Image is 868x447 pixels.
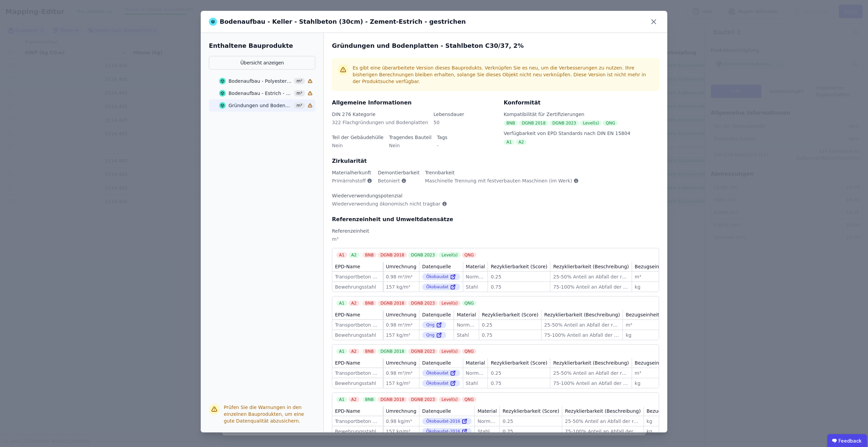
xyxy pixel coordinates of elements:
div: DGNB 2023 [550,120,579,126]
div: Nein [389,142,431,154]
div: 75-100% Anteil an Abfall der recycled wird [553,284,629,290]
div: Ökobaudat [422,273,460,280]
div: Level(s) [439,300,460,306]
div: DGNB 2018 [378,397,407,402]
div: Normalbeton [477,418,497,425]
div: Umrechnung [386,311,416,318]
div: Bewehrungsstahl [335,284,380,290]
div: 157 kg/m³ [386,428,416,435]
div: kg [635,284,668,290]
div: DGNB 2023 [408,300,437,306]
div: - [437,142,448,154]
div: Rezyklierbarkeit (Score) [491,359,547,366]
div: Material [466,359,485,366]
div: Normalbeton [457,322,476,328]
div: Nein [332,142,383,154]
div: 322 Flachgründungen und Bodenplatten [332,119,428,131]
div: 0.98 m³/m² [386,273,416,280]
span: Primärrohstoff [332,177,366,184]
div: Stahl [477,428,497,435]
div: DGNB 2018 [378,349,407,354]
div: QNG [462,252,477,258]
div: A1 [336,252,347,258]
div: Konformität [504,99,659,107]
div: Datenquelle [422,359,451,366]
div: A1 [336,397,347,402]
div: Transportbeton C30/37 [335,273,380,280]
div: Stahl [466,284,485,290]
div: Bodenaufbau - Estrich - fließend - Zement [229,90,292,97]
div: QNG [462,397,477,402]
div: Bewehrungsstahl [335,428,380,435]
div: kg [626,332,659,338]
span: m³ [294,102,305,109]
div: 0.75 [502,428,559,435]
div: Gründungen und Bodenplatten - Stahlbeton C30/37, 2% [229,102,292,109]
div: 0.75 [491,284,547,290]
div: BNB [362,397,376,402]
div: Bezugseinheit [647,408,680,414]
div: BNB [362,300,376,306]
div: Tags [437,134,448,141]
div: Trennbarkeit [425,169,579,176]
div: Materialherkunft [332,169,372,176]
div: Material [466,263,485,270]
div: A2 [349,300,359,306]
div: 157 kg/m² [386,332,416,338]
div: DGNB 2018 [519,120,548,126]
div: Bodenaufbau - Polyesterbeschichtung - 0,02cm [229,78,292,84]
div: Verfügbarkeit von EPD Standards nach DIN EN 15804 [504,130,659,137]
div: Umrechnung [386,359,416,366]
div: Qng [422,332,446,338]
div: 75-100% Anteil an Abfall der recycled wird [565,428,640,435]
div: 0.25 [502,418,559,425]
div: BNB [504,120,518,126]
div: DGNB 2018 [378,300,407,306]
div: Ökobaudat-2016 [422,418,472,425]
div: QNG [462,349,477,354]
div: EPD-Name [335,263,360,270]
div: 0.75 [482,332,538,338]
div: Bezugseinheit [635,359,668,366]
div: DGNB 2023 [408,252,437,258]
div: Normalbeton [466,273,485,280]
div: Referenzeinheit und Umweltdatensätze [332,215,659,223]
div: Es gibt eine überarbeitete Version dieses Bauprodukts. Verknüpfen Sie es neu, um die Verbesserung... [353,64,653,85]
div: m³ [635,370,668,376]
div: EPD-Name [335,359,360,366]
div: DGNB 2023 [408,349,437,354]
div: DGNB 2023 [408,397,437,402]
div: QNG [603,120,618,126]
div: 0.25 [491,370,547,376]
div: 75-100% Anteil an Abfall der recycled wird [553,380,629,387]
div: 25-50% Anteil an Abfall der recycled wird [565,418,640,425]
div: Stahl [457,332,476,338]
div: Tragendes Bauteil [389,134,431,141]
div: m³ [635,273,668,280]
div: DIN 276 Kategorie [332,111,428,118]
div: Rezyklierbarkeit (Beschreibung) [553,263,629,270]
div: 25-50% Anteil an Abfall der recycled wird [553,370,629,376]
div: Umrechnung [386,408,416,414]
div: Wiederverwendungspotenzial [332,192,447,199]
div: DGNB 2018 [378,252,407,258]
div: Qng [422,322,446,328]
div: Level(s) [580,120,601,126]
div: Referenzeinheit [332,228,659,234]
span: Wiederverwendung ökonomisch nicht tragbar [332,200,440,207]
span: Prüfen Sie die Warnungen in den einzelnen Bauprodukten, um eine gute Datenqualität abzusichern. [224,405,304,424]
div: Level(s) [439,349,460,354]
div: Material [477,408,497,414]
div: Rezyklierbarkeit (Beschreibung) [565,408,640,414]
div: 25-50% Anteil an Abfall der recycled wird [553,273,629,280]
div: BNB [362,252,376,258]
div: Demontierbarkeit [378,169,419,176]
div: Bodenaufbau - Keller - Stahlbeton (30cm) - Zement-Estrich - gestrichen [209,17,466,26]
div: Rezyklierbarkeit (Beschreibung) [544,311,620,318]
div: kg [647,418,680,425]
div: Bezugseinheit [635,263,668,270]
div: Zirkularität [332,157,659,165]
div: Stahl [466,380,485,387]
div: Rezyklierbarkeit (Beschreibung) [553,359,629,366]
div: Rezyklierbarkeit (Score) [482,311,538,318]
